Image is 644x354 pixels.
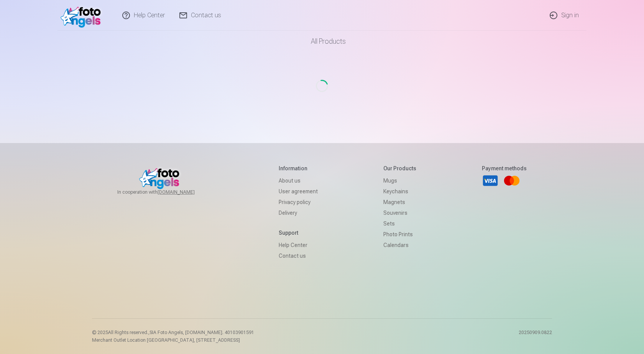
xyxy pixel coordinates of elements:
[279,175,318,186] a: About us
[279,207,318,218] a: Delivery
[92,337,254,343] p: Merchant Outlet Location [GEOGRAPHIC_DATA], [STREET_ADDRESS]
[383,240,416,250] a: Calendars
[383,218,416,229] a: Sets
[383,186,416,197] a: Keychains
[503,172,520,189] a: Mastercard
[279,165,318,172] h5: Information
[92,329,254,336] p: © 2025 All Rights reserved. ,
[279,240,318,250] a: Help Center
[279,197,318,207] a: Privacy policy
[279,229,318,237] h5: Support
[149,330,254,335] span: SIA Foto Angels, [DOMAIN_NAME]. 40103901591
[383,165,416,172] h5: Our products
[279,250,318,261] a: Contact us
[158,189,213,195] a: [DOMAIN_NAME]
[383,207,416,218] a: Souvenirs
[519,329,552,343] p: 20250909.0822
[279,186,318,197] a: User agreement
[61,3,105,28] img: /fa1
[117,189,213,195] span: In cooperation with
[482,165,527,172] h5: Payment methods
[383,197,416,207] a: Magnets
[482,172,499,189] a: Visa
[289,31,355,52] a: All products
[383,175,416,186] a: Mugs
[383,229,416,240] a: Photo prints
